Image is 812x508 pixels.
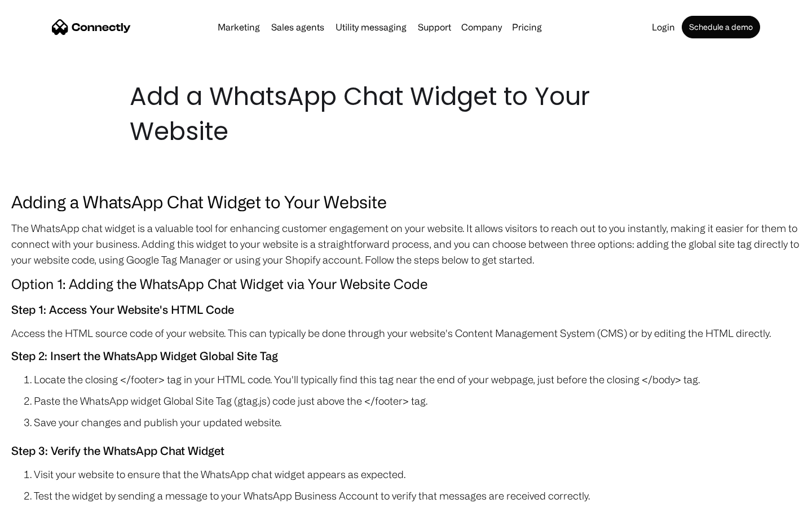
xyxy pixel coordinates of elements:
[647,23,679,32] a: Login
[34,393,801,409] li: Paste the WhatsApp widget Global Site Tag (gtag.js) code just above the </footer> tag.
[23,488,68,504] ul: Language list
[267,23,329,32] a: Sales agents
[11,441,801,461] h5: Step 3: Verify the WhatsApp Chat Widget
[413,23,456,32] a: Support
[34,371,801,387] li: Locate the closing </footer> tag in your HTML code. You'll typically find this tag near the end o...
[34,488,801,503] li: Test the widget by sending a message to your WhatsApp Business Account to verify that messages ar...
[34,466,801,482] li: Visit your website to ensure that the WhatsApp chat widget appears as expected.
[331,23,411,32] a: Utility messaging
[11,220,801,268] p: The WhatsApp chat widget is a valuable tool for enhancing customer engagement on your website. It...
[11,273,801,295] h4: Option 1: Adding the WhatsApp Chat Widget via Your Website Code
[130,79,682,149] h1: Add a WhatsApp Chat Widget to Your Website
[11,325,801,341] p: Access the HTML source code of your website. This can typically be done through your website's Co...
[682,16,760,38] a: Schedule a demo
[11,488,68,504] aside: Language selected: English
[213,23,264,32] a: Marketing
[11,189,801,214] h3: Adding a WhatsApp Chat Widget to Your Website
[34,414,801,430] li: Save your changes and publish your updated website.
[11,347,801,366] h5: Step 2: Insert the WhatsApp Widget Global Site Tag
[507,23,546,32] a: Pricing
[11,300,801,319] h5: Step 1: Access Your Website's HTML Code
[461,19,502,35] div: Company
